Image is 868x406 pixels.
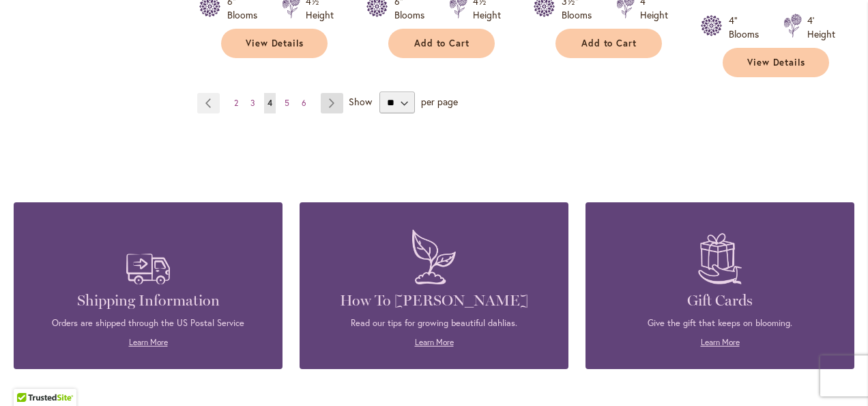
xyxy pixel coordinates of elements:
p: Orders are shipped through the US Postal Service [34,317,262,329]
a: 5 [281,93,293,113]
span: 3 [250,98,255,108]
p: Read our tips for growing beautiful dahlias. [320,317,548,329]
button: Add to Cart [555,29,662,58]
span: View Details [246,38,304,49]
h4: How To [PERSON_NAME] [320,291,548,310]
a: Learn More [701,337,740,347]
span: 4 [267,98,272,108]
span: 6 [302,98,306,108]
span: 5 [285,98,289,108]
span: Show [349,95,372,108]
span: per page [421,95,458,108]
h4: Shipping Information [34,291,262,310]
button: Add to Cart [388,29,495,58]
a: View Details [221,29,328,58]
a: Learn More [415,337,454,347]
div: 4' Height [807,14,835,41]
iframe: Launch Accessibility Center [10,357,48,396]
a: View Details [723,48,829,77]
span: View Details [747,57,806,68]
span: 2 [234,98,238,108]
a: 3 [247,93,259,113]
p: Give the gift that keeps on blooming. [606,317,834,329]
div: 4" Blooms [729,14,767,41]
a: 6 [298,93,310,113]
h4: Gift Cards [606,291,834,310]
a: 2 [231,93,242,113]
span: Add to Cart [581,38,637,49]
span: Add to Cart [414,38,470,49]
a: Learn More [129,337,168,347]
